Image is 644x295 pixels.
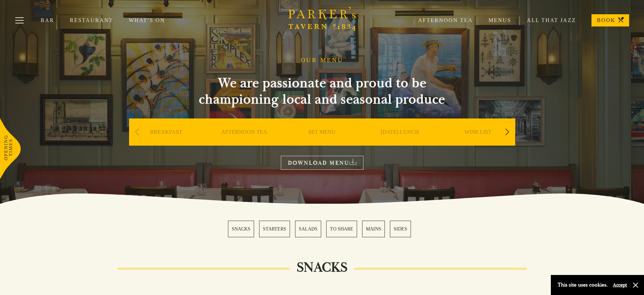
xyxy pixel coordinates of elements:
a: 2 / 6 [259,221,290,237]
a: 4 / 6 [326,221,357,237]
a: BREAKFAST [150,129,182,156]
h2: We are passionate and proud to be championing local and seasonal produce [187,75,458,108]
p: This site uses cookies. [558,280,608,290]
a: 1 / 6 [228,221,254,237]
div: 1 / 9 [129,118,204,166]
button: Accept [613,282,627,288]
div: Next slide [503,125,512,140]
div: 5 / 9 [441,118,515,166]
a: [DATE] LUNCH [381,129,419,156]
a: DOWNLOAD MENU [281,156,363,170]
div: 4 / 9 [363,118,437,166]
h1: OUR MENU [301,57,344,64]
a: 3 / 6 [295,221,321,237]
h2: SNACKS [290,259,354,276]
a: AFTERNOON TEA [221,129,267,156]
div: 2 / 9 [207,118,282,166]
a: SET MENU [308,129,336,156]
a: WINE LIST [464,129,492,156]
div: Previous slide [132,125,142,140]
a: 5 / 6 [362,221,385,237]
button: Close and accept [632,282,639,289]
a: 6 / 6 [390,221,411,237]
div: 3 / 9 [285,118,359,166]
